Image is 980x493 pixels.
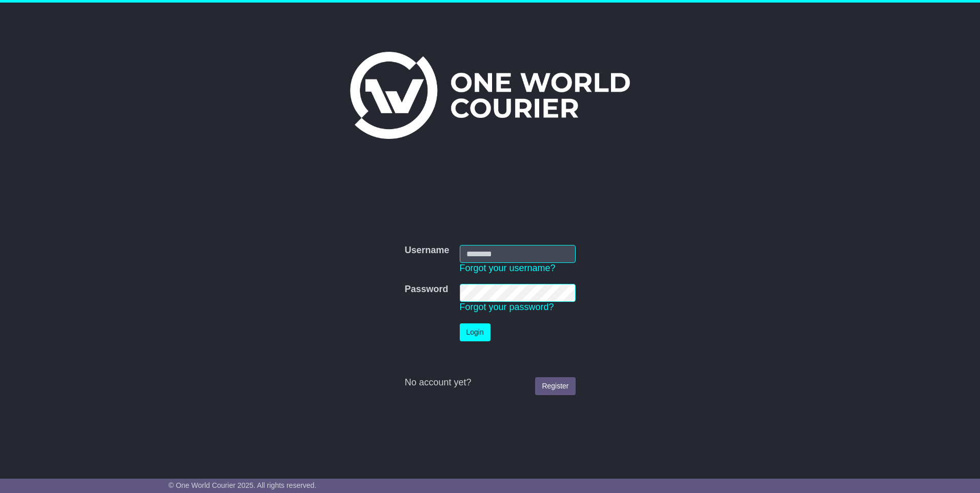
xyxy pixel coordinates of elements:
label: Password [404,284,448,295]
button: Login [460,323,491,341]
a: Forgot your password? [460,302,554,312]
span: © One World Courier 2025. All rights reserved. [169,481,317,489]
label: Username [404,245,449,256]
img: One World [350,52,630,139]
div: No account yet? [404,377,575,388]
a: Register [535,377,575,395]
a: Forgot your username? [460,263,556,273]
